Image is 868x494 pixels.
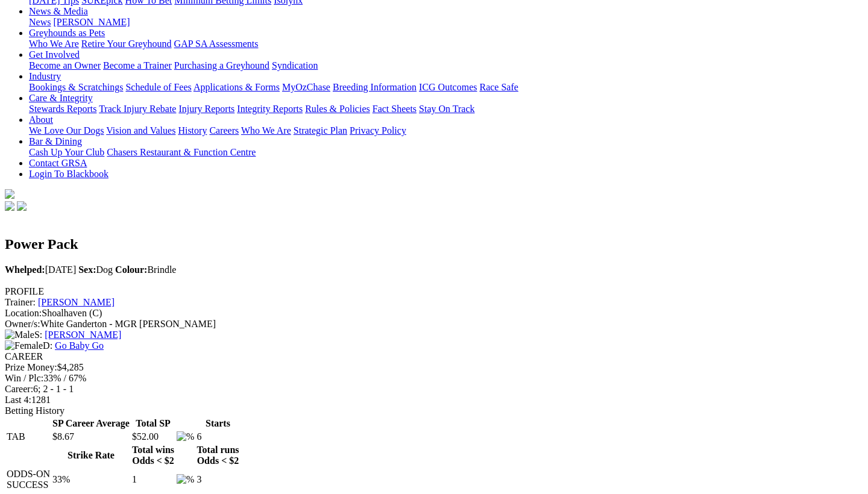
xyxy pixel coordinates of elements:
a: Become an Owner [29,60,101,70]
img: Male [5,330,34,340]
a: [PERSON_NAME] [38,297,115,307]
span: D: [5,340,52,351]
a: Chasers Restaurant & Function Centre [107,147,256,157]
div: Shoalhaven (C) [5,308,863,319]
a: GAP SA Assessments [174,39,259,49]
a: Fact Sheets [373,104,417,114]
a: Care & Integrity [29,93,93,103]
div: News & Media [29,17,863,28]
a: Strategic Plan [294,125,347,136]
a: [PERSON_NAME] [53,17,130,27]
div: Bar & Dining [29,147,863,158]
img: twitter.svg [17,201,27,211]
div: Industry [29,82,863,93]
div: 1281 [5,395,863,405]
th: Total SP [131,417,175,430]
a: Careers [209,125,239,136]
div: About [29,125,863,136]
a: Retire Your Greyhound [81,39,172,49]
span: Brindle [115,264,176,275]
div: Betting History [5,405,863,416]
a: Syndication [272,60,318,70]
a: Vision and Values [106,125,175,136]
td: ODDS-ON SUCCESS [6,468,51,491]
a: Get Involved [29,49,80,60]
a: Stewards Reports [29,104,96,114]
th: Strike Rate [52,444,130,467]
div: Get Involved [29,60,863,71]
div: PROFILE [5,286,863,297]
span: Prize Money: [5,362,57,372]
b: Sex: [78,264,96,275]
a: Bar & Dining [29,136,82,146]
span: Owner/s: [5,319,40,329]
span: S: [5,330,42,340]
td: $52.00 [131,431,175,443]
h2: Power Pack [5,236,863,252]
a: Stay On Track [419,104,474,114]
div: Greyhounds as Pets [29,39,863,49]
td: 33% [52,468,130,491]
div: $4,285 [5,362,863,373]
a: About [29,114,53,125]
a: Bookings & Scratchings [29,82,123,92]
a: Applications & Forms [193,82,280,92]
img: Female [5,340,43,351]
th: Total runs Odds < $2 [196,444,239,467]
div: 33% / 67% [5,373,863,384]
a: ICG Outcomes [419,82,477,92]
a: Greyhounds as Pets [29,28,105,38]
span: [DATE] [5,264,76,275]
span: Career: [5,384,33,394]
span: Dog [78,264,113,275]
td: 6 [196,431,239,443]
a: Rules & Policies [305,104,370,114]
a: Industry [29,71,61,81]
a: We Love Our Dogs [29,125,104,136]
span: Trainer: [5,297,36,307]
a: Privacy Policy [350,125,406,136]
td: $8.67 [52,431,130,443]
a: Cash Up Your Club [29,147,104,157]
td: 3 [196,468,239,491]
a: Injury Reports [178,104,234,114]
a: Schedule of Fees [125,82,191,92]
img: logo-grsa-white.png [5,189,14,199]
a: Race Safe [479,82,518,92]
a: News & Media [29,6,88,16]
b: Colour: [115,264,147,275]
th: SP Career Average [52,417,130,430]
a: Login To Blackbook [29,169,108,179]
div: White Ganderton - MGR [PERSON_NAME] [5,319,863,330]
div: CAREER [5,351,863,362]
span: Location: [5,308,42,318]
img: % [177,431,194,442]
th: Starts [196,417,239,430]
a: Who We Are [29,39,79,49]
a: Go Baby Go [55,340,104,351]
a: Become a Trainer [103,60,172,70]
a: MyOzChase [282,82,330,92]
td: TAB [6,431,51,443]
a: News [29,17,51,27]
div: 6; 2 - 1 - 1 [5,384,863,395]
span: Last 4: [5,395,31,405]
a: Breeding Information [333,82,417,92]
a: [PERSON_NAME] [45,330,121,340]
a: Purchasing a Greyhound [174,60,269,70]
a: Contact GRSA [29,158,87,168]
div: Care & Integrity [29,104,863,114]
a: Integrity Reports [237,104,303,114]
td: 1 [131,468,175,491]
th: Total wins Odds < $2 [131,444,175,467]
a: Who We Are [241,125,291,136]
a: Track Injury Rebate [99,104,176,114]
span: Win / Plc: [5,373,43,383]
a: History [178,125,207,136]
b: Whelped: [5,264,45,275]
img: % [177,474,194,485]
img: facebook.svg [5,201,14,211]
